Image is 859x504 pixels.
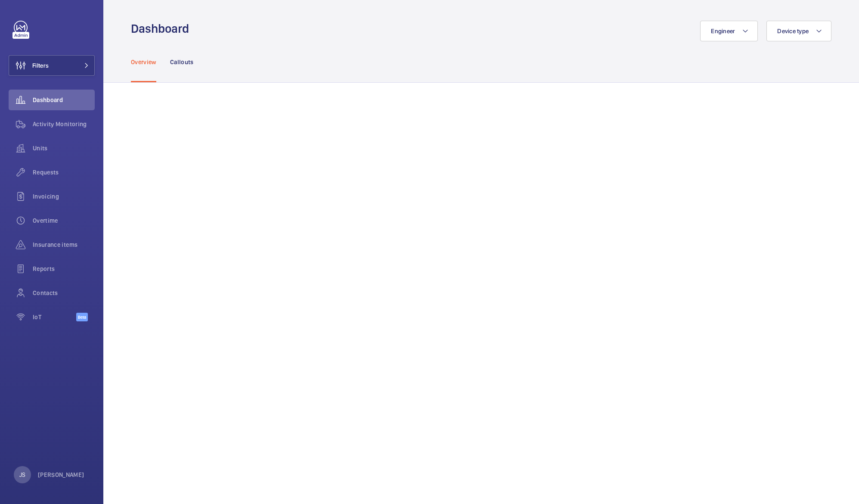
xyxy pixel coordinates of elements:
button: Filters [9,55,95,76]
span: IoT [33,313,76,321]
span: Dashboard [33,96,95,104]
span: Overtime [33,216,95,225]
span: Engineer [711,28,735,34]
p: Callouts [170,58,194,66]
p: Overview [131,58,156,66]
span: Filters [32,61,49,70]
p: [PERSON_NAME] [38,470,84,479]
span: Requests [33,168,95,177]
button: Device type [766,21,831,41]
span: Beta [76,313,88,321]
span: Activity Monitoring [33,120,95,128]
p: JS [19,470,25,479]
h1: Dashboard [131,21,194,37]
span: Reports [33,264,95,273]
span: Units [33,144,95,152]
span: Contacts [33,289,95,297]
span: Insurance items [33,240,95,249]
span: Invoicing [33,192,95,201]
button: Engineer [700,21,758,41]
span: Device type [777,28,809,34]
